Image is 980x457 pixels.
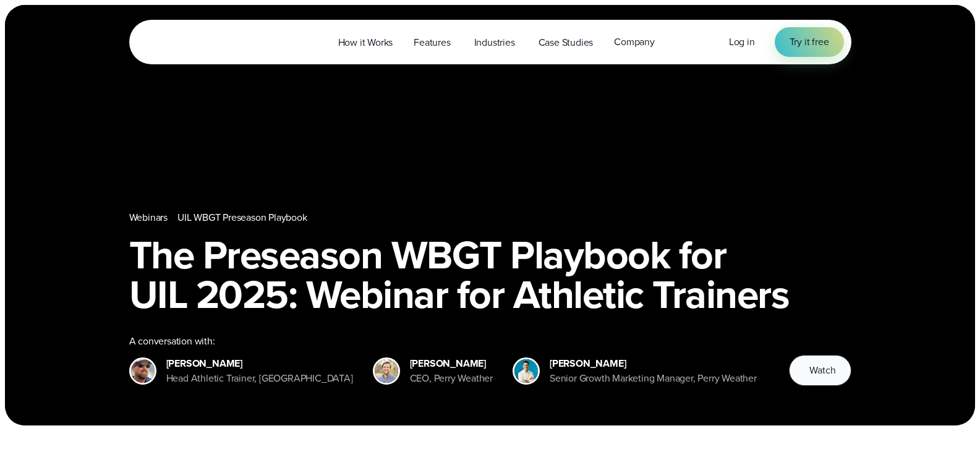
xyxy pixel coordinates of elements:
[789,355,851,386] button: Watch
[177,210,307,225] a: UIL WBGT Preseason Playbook
[550,371,757,386] div: Senior Growth Marketing Manager, Perry Weather
[166,356,353,371] div: [PERSON_NAME]
[729,35,755,49] span: Log in
[375,359,398,383] img: Colin Perry, CEO of Perry Weather
[614,35,655,49] span: Company
[729,35,755,49] a: Log in
[775,27,844,57] a: Try it free
[410,356,493,371] div: [PERSON_NAME]
[129,210,851,225] nav: Breadcrumb
[410,371,493,386] div: CEO, Perry Weather
[129,210,168,225] a: Webinars
[414,35,450,50] span: Features
[790,35,829,49] span: Try it free
[166,371,353,386] div: Head Athletic Trainer, [GEOGRAPHIC_DATA]
[338,35,393,50] span: How it Works
[514,359,538,383] img: Spencer Patton, Perry Weather
[129,235,851,314] h1: The Preseason WBGT Playbook for UIL 2025: Webinar for Athletic Trainers
[539,35,594,50] span: Case Studies
[474,35,515,50] span: Industries
[131,359,155,383] img: cody-henschke-headshot
[550,356,757,371] div: [PERSON_NAME]
[528,30,604,55] a: Case Studies
[809,363,835,378] span: Watch
[129,334,770,349] div: A conversation with:
[328,30,404,55] a: How it Works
